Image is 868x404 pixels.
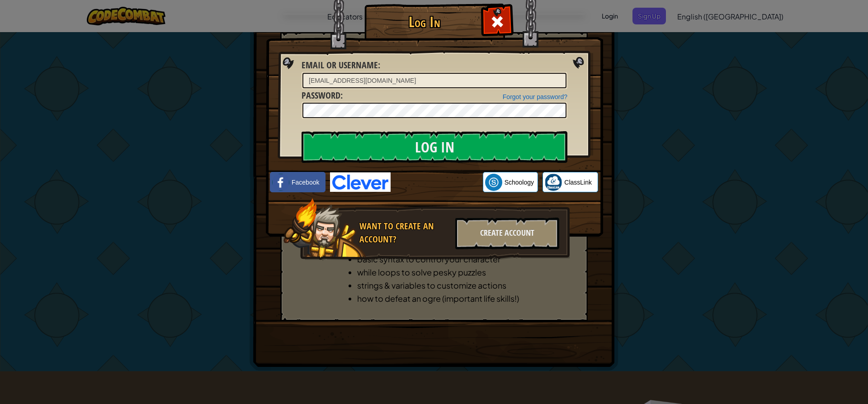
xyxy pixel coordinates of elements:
[503,93,567,100] a: Forgot your password?
[455,218,559,249] div: Create Account
[564,178,592,187] span: ClassLink
[302,59,380,72] label: :
[272,174,289,191] img: facebook_small.png
[485,174,502,191] img: schoology.png
[302,89,343,102] label: :
[391,172,483,192] iframe: Sign in with Google Button
[367,14,482,30] h1: Log In
[302,131,567,163] input: Log In
[359,220,450,246] div: Want to create an account?
[292,178,319,187] span: Facebook
[330,172,391,192] img: clever-logo-blue.png
[302,89,340,101] span: Password
[505,178,534,187] span: Schoology
[302,59,378,71] span: Email or Username
[545,174,562,191] img: classlink-logo-small.png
